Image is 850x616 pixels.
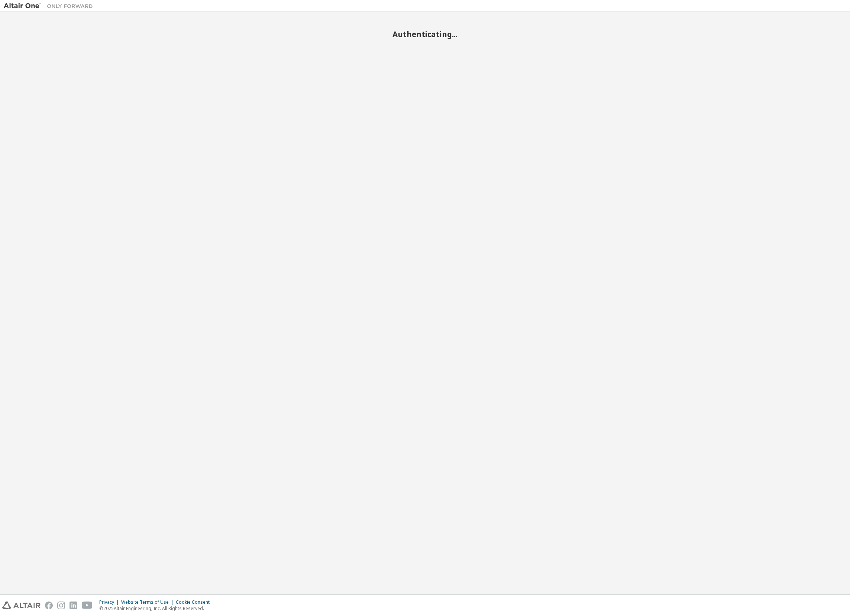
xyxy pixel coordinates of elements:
div: Cookie Consent [176,599,214,605]
div: Privacy [99,599,121,605]
img: youtube.svg [82,602,93,609]
p: © 2025 Altair Engineering, Inc. All Rights Reserved. [99,605,214,612]
h2: Authenticating... [4,29,846,39]
img: instagram.svg [57,602,65,609]
img: altair_logo.svg [2,602,41,609]
div: Website Terms of Use [121,599,176,605]
img: facebook.svg [45,602,53,609]
img: Altair One [4,2,97,10]
img: linkedin.svg [70,602,77,609]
